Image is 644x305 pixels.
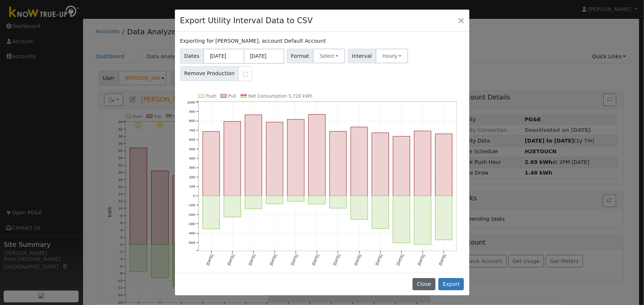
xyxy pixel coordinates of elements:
[287,49,314,63] span: Format
[413,278,435,291] button: Close
[348,49,376,63] span: Interval
[189,128,195,132] text: 700
[189,175,195,179] text: 200
[245,196,262,209] rect: onclick=""
[228,94,236,99] text: Pull
[269,254,278,266] text: [DATE]
[188,213,195,217] text: -200
[393,136,410,196] rect: onclick=""
[180,66,239,81] span: Remove Production
[189,156,195,160] text: 400
[330,196,347,208] rect: onclick=""
[224,196,241,217] rect: onclick=""
[417,254,426,266] text: [DATE]
[438,278,464,291] button: Export
[189,166,195,170] text: 300
[203,132,220,196] rect: onclick=""
[187,100,195,104] text: 1000
[180,37,326,45] label: Exporting for [PERSON_NAME], account Default Account
[180,49,204,64] span: Dates
[351,196,368,220] rect: onclick=""
[435,134,452,196] rect: onclick=""
[287,196,304,201] rect: onclick=""
[351,127,368,196] rect: onclick=""
[266,196,283,204] rect: onclick=""
[193,194,195,198] text: 0
[188,203,195,207] text: -100
[330,131,347,196] rect: onclick=""
[203,196,220,229] rect: onclick=""
[333,254,341,266] text: [DATE]
[375,254,383,266] text: [DATE]
[435,196,452,240] rect: onclick=""
[414,196,431,245] rect: onclick=""
[206,94,217,99] text: Push
[189,119,195,123] text: 800
[248,94,313,99] text: Net Consumption 5,728 kWh
[438,254,447,266] text: [DATE]
[248,254,256,266] text: [DATE]
[188,222,195,226] text: -300
[393,196,410,243] rect: onclick=""
[227,254,235,266] text: [DATE]
[189,137,195,141] text: 600
[290,254,299,266] text: [DATE]
[309,115,326,196] rect: onclick=""
[189,147,195,151] text: 500
[188,231,195,235] text: -400
[266,122,283,196] rect: onclick=""
[188,241,195,245] text: -500
[189,184,195,188] text: 100
[224,122,241,196] rect: onclick=""
[376,49,408,63] button: Hourly
[245,115,262,196] rect: onclick=""
[396,254,404,266] text: [DATE]
[309,196,326,204] rect: onclick=""
[311,254,320,266] text: [DATE]
[189,109,195,113] text: 900
[206,254,214,266] text: [DATE]
[287,119,304,196] rect: onclick=""
[414,131,431,196] rect: onclick=""
[313,49,345,63] button: Select
[354,254,362,266] text: [DATE]
[456,15,466,25] button: Close
[180,15,313,27] h4: Export Utility Interval Data to CSV
[372,196,389,229] rect: onclick=""
[372,133,389,196] rect: onclick=""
